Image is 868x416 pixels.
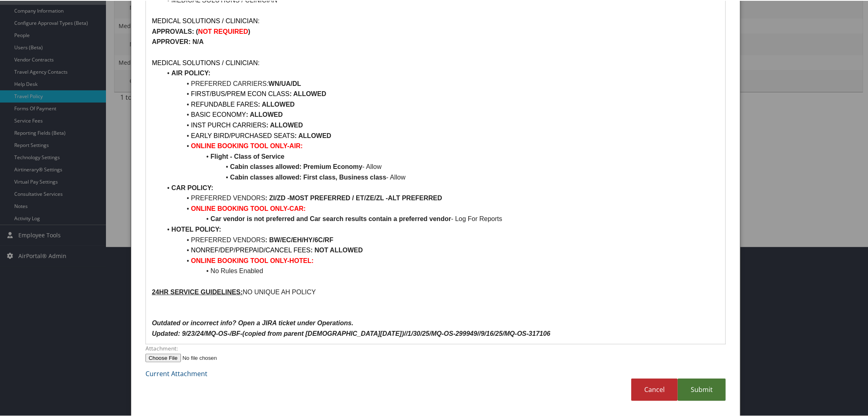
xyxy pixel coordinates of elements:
[246,110,283,117] strong: : ALLOWED
[678,378,726,400] a: Submit
[266,121,303,128] strong: : ALLOWED
[152,288,243,295] u: 24HR SERVICE GUIDELINES:
[191,121,267,128] span: INST PURCH CARRIERS
[152,59,260,66] span: MEDICAL SOLUTIONS / CLINICIAN:
[211,215,451,221] strong: Car vendor is not preferred and Car search results contain a preferred vendor
[631,378,678,400] a: Cancel
[162,78,720,88] li: PREFERRED CARRIERS:
[191,90,290,96] span: FIRST/BUS/PREM ECON CLASS
[269,79,301,86] strong: WN/UA/DL
[191,100,258,107] span: REFUNDABLE FARES
[162,171,720,182] li: - Allow
[191,131,295,138] span: EARLY BIRD/PURCHASED SEATS
[198,27,248,34] strong: NOT REQUIRED
[172,69,211,76] strong: AIR POLICY:
[162,265,720,276] li: No Rules Enabled
[265,236,333,243] strong: : BW/EC/EH/HY/6C/RF
[191,256,314,263] strong: ONLINE BOOKING TOOL ONLY-HOTEL:
[162,234,720,245] li: PREFERRED VENDORS
[265,194,442,201] strong: : ZI/ZD -MOST PREFERRED / ET/ZE/ZL -ALT PREFERRED
[152,286,720,297] p: NO UNIQUE AH POLICY
[311,246,363,253] strong: : NOT ALLOWED
[230,162,363,169] strong: Cabin classes allowed: Premium Economy
[211,152,284,159] strong: Flight - Class of Service
[191,246,311,253] span: NONREF/DEP/PREPAID/CANCEL FEES
[248,27,250,34] strong: )
[191,204,306,211] strong: ONLINE BOOKING TOOL ONLY-CAR:
[162,213,720,223] li: - Log For Reports
[152,319,354,326] em: Outdated or incorrect info? Open a JIRA ticket under Operations.
[152,27,198,34] strong: APPROVALS: (
[172,184,214,190] strong: CAR POLICY:
[152,37,204,44] strong: APPROVER: N/A
[191,110,246,117] span: BASIC ECONOMY
[145,344,726,352] label: Attachment:
[152,329,551,336] em: Updated: 9/23/24/MQ-OS-/BF-(copied from parent [DEMOGRAPHIC_DATA][DATE])//1/30/25/MQ-OS-299949//9...
[152,17,260,24] span: MEDICAL SOLUTIONS / CLINICIAN:
[295,131,331,138] strong: : ALLOWED
[162,161,720,171] li: - Allow
[290,90,326,96] strong: : ALLOWED
[230,173,386,180] strong: Cabin classes allowed: First class, Business class
[162,192,720,203] li: PREFERRED VENDORS
[191,142,303,149] strong: ONLINE BOOKING TOOL ONLY-AIR:
[172,225,221,232] strong: HOTEL POLICY:
[145,368,207,377] a: Current Attachment
[258,100,295,107] strong: : ALLOWED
